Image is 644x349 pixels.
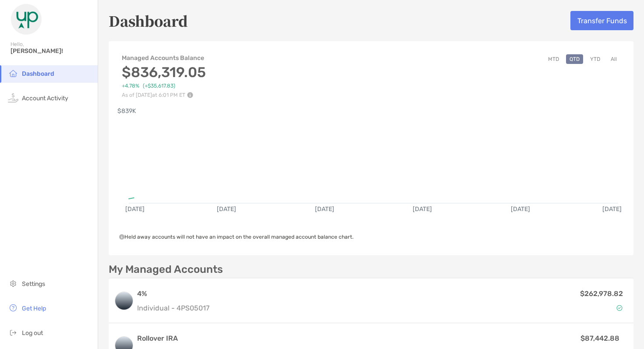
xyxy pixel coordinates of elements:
span: (+$35,617.83) [143,83,175,89]
img: household icon [8,68,18,78]
h3: Rollover IRA [137,333,455,344]
p: Individual - 4PS05017 [137,303,209,314]
h3: $836,319.05 [122,64,206,81]
h3: 4% [137,289,209,299]
img: logo account [115,292,133,310]
p: My Managed Accounts [109,264,223,275]
img: Account Status icon [616,305,623,311]
span: [PERSON_NAME]! [11,47,92,55]
text: $839K [117,107,136,115]
h4: Managed Accounts Balance [122,54,206,62]
text: [DATE] [602,205,622,213]
img: settings icon [8,278,18,289]
img: logout icon [8,327,18,338]
span: Held away accounts will not have an impact on the overall managed account balance chart. [119,234,354,240]
span: Settings [22,280,45,288]
button: All [607,54,620,64]
img: Zoe Logo [11,4,42,35]
p: As of [DATE] at 6:01 PM ET [122,92,206,98]
span: Log out [22,329,43,337]
text: [DATE] [125,205,145,213]
button: MTD [545,54,563,64]
text: [DATE] [217,205,236,213]
span: +4.78% [122,83,139,89]
img: activity icon [8,92,18,103]
span: Account Activity [22,95,68,102]
h5: Dashboard [109,11,188,31]
text: [DATE] [413,205,432,213]
text: [DATE] [315,205,334,213]
img: Performance Info [187,92,193,98]
p: $262,978.82 [580,288,623,299]
button: YTD [587,54,604,64]
text: [DATE] [511,205,530,213]
p: $87,442.88 [580,333,619,344]
span: Dashboard [22,70,54,78]
button: Transfer Funds [570,11,633,30]
span: Get Help [22,305,46,312]
button: QTD [566,54,583,64]
img: get-help icon [8,303,18,313]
